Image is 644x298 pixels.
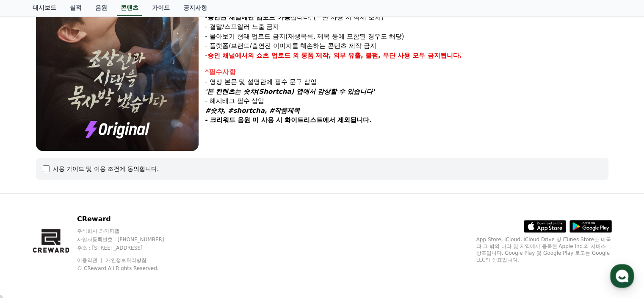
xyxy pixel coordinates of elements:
[205,96,608,106] p: - 해시태그 필수 삽입
[205,77,608,87] p: - 영상 본문 및 설명란에 필수 문구 삽입
[205,41,608,51] p: - 플랫폼/브랜드/출연진 이미지를 훼손하는 콘텐츠 제작 금지
[106,257,146,263] a: 개인정보처리방침
[109,228,163,249] a: 설정
[27,240,32,247] span: 홈
[207,14,290,21] strong: 승인된 채널에만 업로드 가능
[476,236,612,263] p: App Store, iCloud, iCloud Drive 및 iTunes Store는 미국과 그 밖의 나라 및 지역에서 등록된 Apple Inc.의 서비스 상표입니다. Goo...
[53,164,159,173] div: 사용 가이드 및 이용 조건에 동의합니다.
[77,265,180,272] p: © CReward All Rights Reserved.
[77,245,180,251] p: 주소 : [STREET_ADDRESS]
[205,13,608,22] p: - 합니다. (무단 사용 시 삭제 조치)
[301,52,462,59] strong: 롱폼 제작, 외부 유출, 불펌, 무단 사용 모두 금지됩니다.
[205,107,300,114] em: #숏챠, #shortcha, #작품제목
[56,228,109,249] a: 대화
[205,116,372,124] strong: - 크리워드 음원 미 사용 시 화이트리스트에서 제외됩니다.
[77,214,180,224] p: CReward
[77,241,88,248] span: 대화
[205,51,608,61] p: -
[205,88,375,95] em: '본 컨텐츠는 숏챠(Shortcha) 앱에서 감상할 수 있습니다'
[207,52,299,59] strong: 승인 채널에서의 쇼츠 업로드 외
[205,22,608,32] p: - 결말/스포일러 노출 금지
[205,32,608,42] p: - 몰아보기 형태 업로드 금지(재생목록, 제목 등에 포함된 경우도 해당)
[3,228,56,249] a: 홈
[77,257,104,263] a: 이용약관
[77,228,180,234] p: 주식회사 와이피랩
[205,67,608,77] div: *필수사항
[131,240,141,247] span: 설정
[77,236,180,243] p: 사업자등록번호 : [PHONE_NUMBER]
